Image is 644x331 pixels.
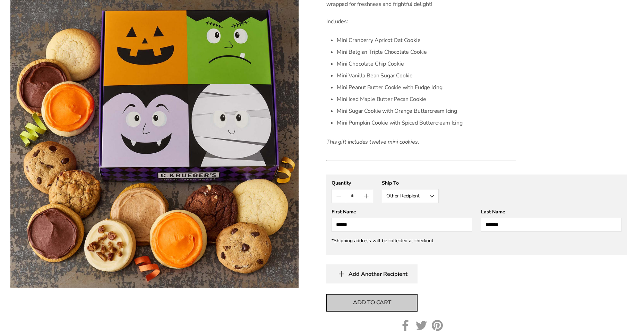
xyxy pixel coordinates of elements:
[481,218,621,232] input: Last Name
[326,294,418,312] button: Add to cart
[400,320,411,331] a: Facebook
[359,189,373,203] button: Count plus
[332,180,373,186] div: Quantity
[332,218,472,232] input: First Name
[337,93,516,105] li: Mini Iced Maple Butter Pecan Cookie
[337,70,516,82] li: Mini Vanilla Bean Sugar Cookie
[6,305,72,325] iframe: Sign Up via Text for Offers
[349,271,407,278] span: Add Another Recipient
[326,138,419,146] em: This gift includes twelve mini cookies.
[353,298,391,307] span: Add to cart
[481,209,621,215] div: Last Name
[332,237,621,244] div: *Shipping address will be collected at checkout
[382,180,439,186] div: Ship To
[346,189,359,203] input: Quantity
[337,82,516,93] li: Mini Peanut Butter Cookie with Fudge Icing
[382,189,439,203] button: Other Recipient
[332,209,472,215] div: First Name
[337,34,516,46] li: Mini Cranberry Apricot Oat Cookie
[337,46,516,58] li: Mini Belgian Triple Chocolate Cookie
[337,117,516,129] li: Mini Pumpkin Cookie with Spiced Buttercream Icing
[337,105,516,117] li: Mini Sugar Cookie with Orange Buttercream Icing
[337,58,516,70] li: Mini Chocolate Chip Cookie
[332,189,345,203] button: Count minus
[326,175,627,255] gfm-form: New recipient
[326,264,418,283] button: Add Another Recipient
[326,17,516,26] p: Includes:
[432,320,443,331] a: Pinterest
[416,320,427,331] a: Twitter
